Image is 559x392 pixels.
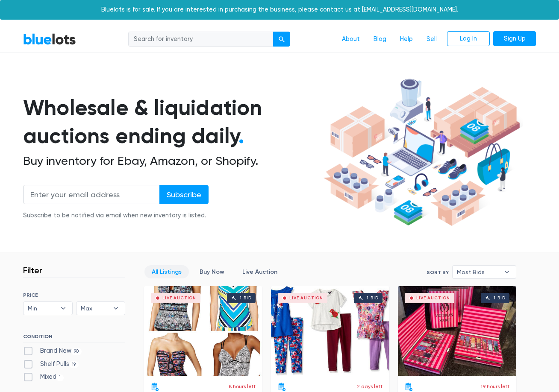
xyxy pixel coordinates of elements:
div: Live Auction [289,296,323,300]
span: 90 [71,348,82,355]
a: Sign Up [493,31,536,47]
input: Enter your email address [23,185,160,204]
a: Live Auction 1 bid [271,286,389,376]
b: ▾ [498,266,516,278]
span: 1 [56,374,64,381]
label: Sort By [427,269,449,276]
p: 2 days left [357,383,382,390]
b: ▾ [54,302,72,315]
a: Live Auction 1 bid [398,286,516,376]
img: hero-ee84e7d0318cb26816c560f6b4441b76977f77a177738b4e94f68c95b2b83dbb.png [321,75,523,230]
a: Help [393,31,420,47]
input: Subscribe [159,185,209,204]
a: Live Auction [235,265,285,278]
div: Subscribe to be notified via email when new inventory is listed. [23,211,209,220]
a: All Listings [144,265,189,278]
a: Log In [447,31,490,47]
a: Live Auction 1 bid [144,286,262,376]
label: Brand New [23,346,82,356]
label: Shelf Pulls [23,360,79,369]
div: 1 bid [240,296,251,300]
p: 19 hours left [481,383,509,390]
input: Search for inventory [128,32,274,47]
div: Live Auction [416,296,450,300]
div: 1 bid [494,296,505,300]
h1: Wholesale & liquidation auctions ending daily [23,94,321,150]
p: 8 hours left [229,383,256,390]
b: ▾ [107,302,125,315]
h3: Filter [23,265,42,275]
span: 19 [69,361,79,368]
h6: PRICE [23,292,125,298]
a: Sell [420,31,444,47]
div: 1 bid [367,296,378,300]
div: Live Auction [162,296,196,300]
a: About [335,31,367,47]
span: . [238,123,244,149]
h2: Buy inventory for Ebay, Amazon, or Shopify. [23,154,321,168]
label: Mixed [23,372,64,382]
a: Blog [367,31,393,47]
span: Most Bids [457,266,500,278]
a: BlueLots [23,33,76,45]
a: Buy Now [192,265,232,278]
span: Min [28,302,56,315]
span: Max [81,302,109,315]
h6: CONDITION [23,333,125,343]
